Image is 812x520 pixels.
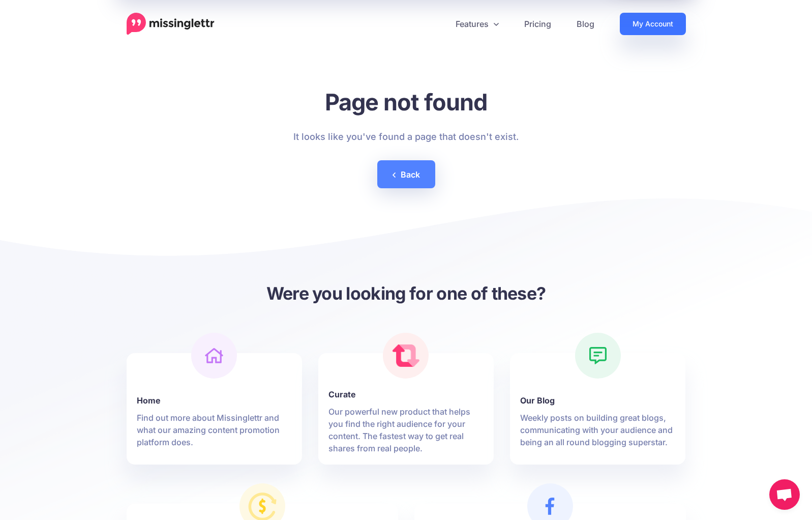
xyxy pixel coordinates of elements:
[512,13,564,35] a: Pricing
[520,382,675,448] a: Our BlogWeekly posts on building great blogs, communicating with your audience and being an all r...
[328,388,484,400] b: Curate
[564,13,607,35] a: Blog
[328,406,484,454] p: Our powerful new product that helps you find the right audience for your content. The fastest way...
[293,88,519,116] h1: Page not found
[520,394,675,407] b: Our Blog
[127,13,215,35] a: Home
[137,382,292,448] a: HomeFind out more about Missinglettr and what our amazing content promotion platform does.
[137,412,292,448] p: Find out more about Missinglettr and what our amazing content promotion platform does.
[769,479,800,510] a: Open chat
[520,412,675,448] p: Weekly posts on building great blogs, communicating with your audience and being an all round blo...
[127,282,686,305] h3: Were you looking for one of these?
[293,129,519,145] p: It looks like you've found a page that doesn't exist.
[137,394,292,407] b: Home
[443,13,512,35] a: Features
[620,13,686,35] a: My Account
[328,376,484,454] a: CurateOur powerful new product that helps you find the right audience for your content. The faste...
[393,344,420,367] img: curate.png
[377,160,435,188] a: Back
